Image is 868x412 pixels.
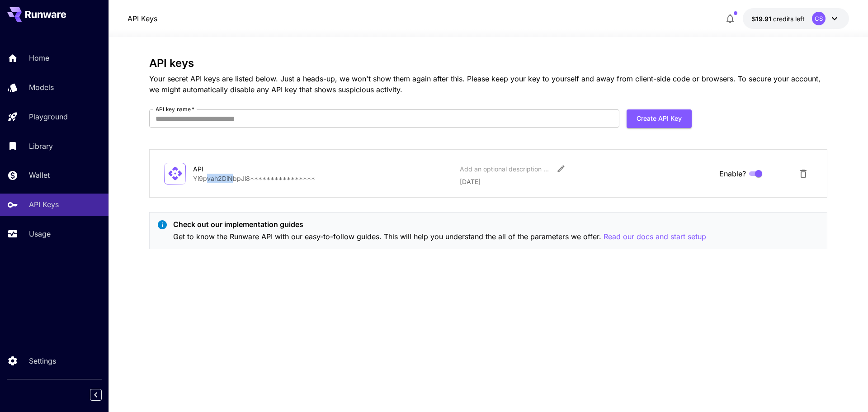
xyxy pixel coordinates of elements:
p: Get to know the Runware API with our easy-to-follow guides. This will help you understand the all... [173,231,706,242]
p: Settings [29,355,56,366]
p: Home [29,52,49,63]
h3: API keys [149,57,827,70]
label: API key name [156,105,194,113]
div: CS [812,12,826,25]
a: API Keys [127,13,157,24]
span: credits left [773,15,805,23]
button: Create API Key [627,109,692,128]
p: Library [29,141,53,152]
p: Usage [29,228,51,239]
button: Edit [553,161,569,177]
div: Add an optional description or comment [460,164,550,174]
div: Collapse sidebar [97,387,108,403]
p: Models [29,82,54,93]
p: Playground [29,111,68,122]
button: $19.91CS [743,8,849,29]
p: Check out our implementation guides [173,219,706,230]
div: $19.91 [752,14,805,24]
nav: breadcrumb [127,13,157,24]
p: API Keys [29,199,59,210]
p: [DATE] [460,177,712,186]
p: Wallet [29,170,50,180]
button: Collapse sidebar [90,389,102,401]
button: Delete API Key [794,165,812,183]
div: API [193,164,283,174]
span: $19.91 [752,15,773,23]
button: Read our docs and start setup [604,231,706,242]
p: Your secret API keys are listed below. Just a heads-up, we won't show them again after this. Plea... [149,73,827,95]
span: Enable? [719,168,746,179]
